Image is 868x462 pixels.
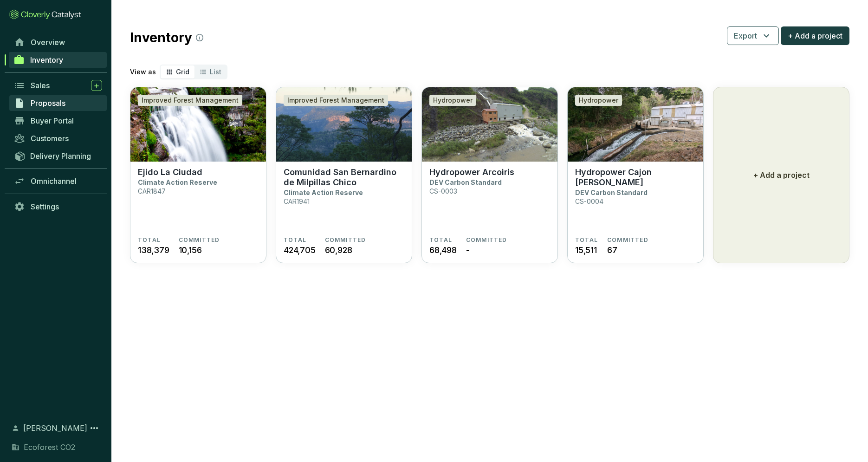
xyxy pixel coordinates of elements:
button: + Add a project [713,87,849,263]
span: 138,379 [138,244,169,256]
p: DEV Carbon Standard [429,178,502,186]
span: 15,511 [575,244,597,256]
span: Ecoforest CO2 [24,442,75,453]
p: + Add a project [753,169,810,181]
span: COMMITTED [325,236,366,244]
p: CAR1847 [138,187,166,195]
span: Customers [31,134,69,143]
p: DEV Carbon Standard [575,189,648,196]
span: + Add a project [788,30,842,41]
a: Overview [9,34,107,50]
span: 10,156 [179,244,202,256]
a: Comunidad San Bernardino de Milpillas ChicoImproved Forest ManagementComunidad San Bernardino de ... [276,87,412,263]
p: CAR1941 [284,197,310,205]
span: COMMITTED [607,236,648,244]
a: Customers [9,130,107,146]
span: Export [734,30,757,41]
p: CS-0003 [429,187,457,195]
span: Overview [31,38,65,47]
div: Hydropower [429,95,476,106]
span: COMMITTED [466,236,507,244]
p: Comunidad San Bernardino de Milpillas Chico [284,167,404,188]
span: Sales [31,81,50,90]
span: COMMITTED [179,236,220,244]
div: Improved Forest Management [284,95,388,106]
span: 60,928 [325,244,352,256]
h2: Inventory [130,28,203,47]
a: Proposals [9,95,107,111]
a: Omnichannel [9,173,107,189]
a: Hydropower Cajon de PeñaHydropowerHydropower Cajon [PERSON_NAME]DEV Carbon StandardCS-0004TOTAL15... [567,87,704,263]
div: Hydropower [575,95,622,106]
a: Hydropower ArcoirisHydropowerHydropower ArcoirisDEV Carbon StandardCS-0003TOTAL68,498COMMITTED- [421,87,558,263]
span: TOTAL [138,236,161,244]
p: Climate Action Reserve [284,189,363,196]
span: Delivery Planning [30,151,91,161]
span: Omnichannel [31,176,77,186]
span: Settings [31,202,59,211]
a: Ejido La CiudadImproved Forest ManagementEjido La CiudadClimate Action ReserveCAR1847TOTAL138,379... [130,87,266,263]
span: 68,498 [429,244,457,256]
a: Sales [9,78,107,93]
a: Buyer Portal [9,113,107,129]
p: Hydropower Arcoiris [429,167,514,177]
img: Ejido La Ciudad [130,87,266,162]
p: CS-0004 [575,197,603,205]
span: Grid [176,68,189,76]
span: List [210,68,221,76]
a: Inventory [9,52,107,68]
img: Hydropower Cajon de Peña [568,87,703,162]
p: Hydropower Cajon [PERSON_NAME] [575,167,696,188]
button: Export [727,26,779,45]
div: Improved Forest Management [138,95,242,106]
span: 424,705 [284,244,316,256]
span: Buyer Portal [31,116,74,125]
span: TOTAL [284,236,306,244]
img: Hydropower Arcoiris [422,87,557,162]
span: - [466,244,470,256]
p: View as [130,67,156,77]
span: Inventory [30,55,63,65]
div: segmented control [160,65,227,79]
img: Comunidad San Bernardino de Milpillas Chico [276,87,412,162]
span: [PERSON_NAME] [23,423,87,434]
button: + Add a project [781,26,849,45]
span: Proposals [31,98,65,108]
a: Settings [9,199,107,215]
span: TOTAL [429,236,452,244]
a: Delivery Planning [9,148,107,163]
p: Ejido La Ciudad [138,167,202,177]
span: TOTAL [575,236,598,244]
span: 67 [607,244,617,256]
p: Climate Action Reserve [138,178,217,186]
